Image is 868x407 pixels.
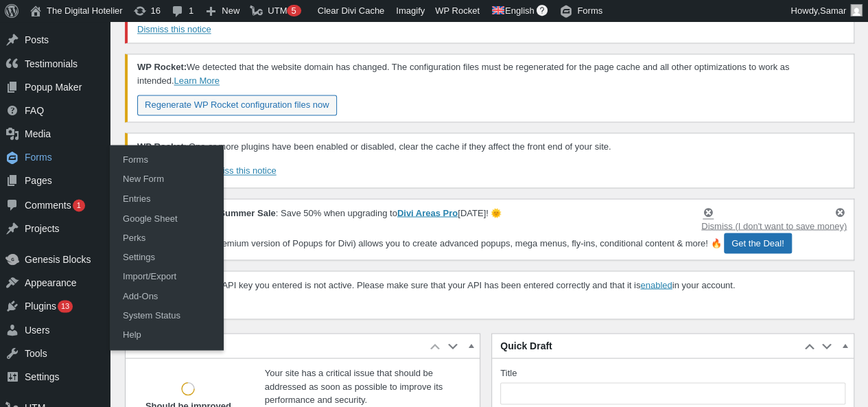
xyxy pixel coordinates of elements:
[820,5,846,16] span: Samar
[136,205,828,255] p: : Save 50% when upgrading to [DATE]! 🌞 Divi Areas Pro (the premium version of Popups for Divi) al...
[113,228,223,247] a: Perks
[126,334,426,358] h2: Site Health Status
[500,367,517,379] label: Title
[136,277,845,293] p: The Elegant Themes API key you entered is not active. Please make sure that your API has been ent...
[492,5,535,16] span: Showing content in: English
[137,141,184,152] strong: WP Rocket
[137,62,187,72] strong: WP Rocket:
[113,150,223,170] a: Forms
[113,189,223,209] a: Entries
[397,207,458,218] a: Divi Areas Pro
[77,200,81,209] span: 1
[724,233,792,253] a: Get the Deal!
[113,247,223,266] a: Settings
[113,305,223,325] a: System Status
[113,325,223,344] a: Help
[136,139,845,155] p: : One or more plugins have been enabled or disabled, clear the cache if they affect the front end...
[695,199,853,239] a: Dismiss (I don't want to save money)
[113,286,223,305] a: Add-Ons
[137,95,337,115] a: Regenerate WP Rocket configuration files now
[136,59,845,89] p: We detected that the website domain has changed. The configuration files must be regenerated for ...
[291,5,296,16] span: 5
[500,339,552,353] span: Quick Draft
[113,266,223,286] a: Import/Export
[265,366,471,406] p: Your site has a critical issue that should be addressed as soon as possible to improve its perfor...
[492,6,504,14] img: en.svg
[61,301,69,310] span: 13
[640,279,672,290] a: enabled
[202,165,277,176] a: Dismiss this notice
[113,209,223,228] a: Google Sheet
[137,24,211,34] a: Dismiss this notice
[113,170,223,189] a: New Form
[174,75,220,86] a: Learn More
